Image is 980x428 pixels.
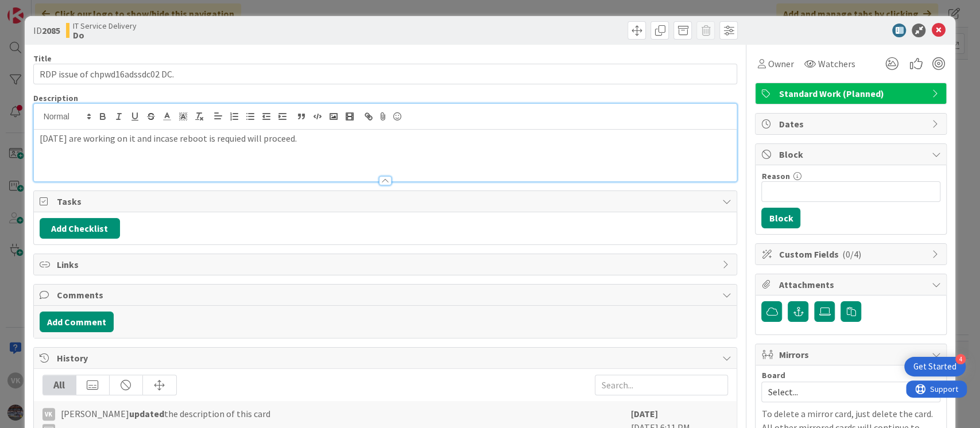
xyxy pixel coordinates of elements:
div: Open Get Started checklist, remaining modules: 4 [904,357,966,376]
button: Block [761,208,800,228]
div: VK [42,408,55,421]
span: IT Service Delivery [73,21,137,30]
b: updated [129,408,164,419]
span: ID [33,24,60,37]
span: Standard Work (Planned) [778,87,925,100]
b: 2085 [42,25,60,36]
p: [DATE] are working on it and incase reboot is requied will proceed. [40,132,731,145]
b: Do [73,30,137,40]
span: Mirrors [778,348,925,361]
span: ( 0/4 ) [842,248,861,260]
span: Watchers [818,57,855,71]
span: Attachments [778,278,925,291]
span: Dates [778,117,925,131]
input: Search... [595,375,728,395]
span: Links [57,258,716,271]
label: Title [33,53,52,64]
span: Tasks [57,194,716,208]
input: type card name here... [33,64,738,84]
span: Board [761,371,785,379]
span: Comments [57,288,716,302]
span: Custom Fields [778,247,925,261]
b: [DATE] [630,408,657,419]
button: Add Comment [40,312,114,332]
div: All [43,375,76,395]
label: Reason [761,171,789,181]
button: Add Checklist [40,218,120,239]
span: History [57,351,716,365]
span: Select... [768,384,915,400]
span: Block [778,147,925,161]
span: Support [24,2,52,15]
span: Owner [768,57,793,71]
div: 4 [955,354,966,364]
div: Get Started [913,361,956,372]
span: Description [33,93,78,103]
